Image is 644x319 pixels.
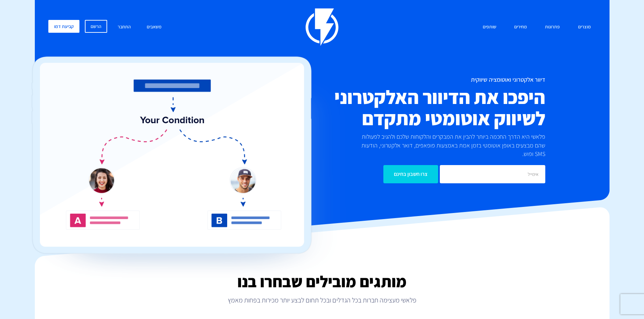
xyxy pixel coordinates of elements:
p: פלאשי מעצימה חברות בכל הגדלים ובכל תחום לבצע יותר מכירות בפחות מאמץ [35,295,610,305]
a: פתרונות [540,20,565,34]
a: שותפים [478,20,501,34]
a: הרשם [85,20,107,33]
p: פלאשי היא הדרך החכמה ביותר להבין את המבקרים והלקוחות שלכם ולהגיב לפעולות שהם מבצעים באופן אוטומטי... [350,132,545,158]
a: משאבים [142,20,167,34]
a: מחירים [509,20,532,34]
a: מוצרים [573,20,596,34]
a: התחבר [113,20,136,34]
h2: היפכו את הדיוור האלקטרוני לשיווק אוטומטי מתקדם [282,86,545,129]
input: אימייל [440,165,545,183]
h1: דיוור אלקטרוני ואוטומציה שיווקית [282,76,545,83]
h2: מותגים מובילים שבחרו בנו [35,273,610,290]
a: קביעת דמו [48,20,79,33]
input: צרו חשבון בחינם [383,165,438,183]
